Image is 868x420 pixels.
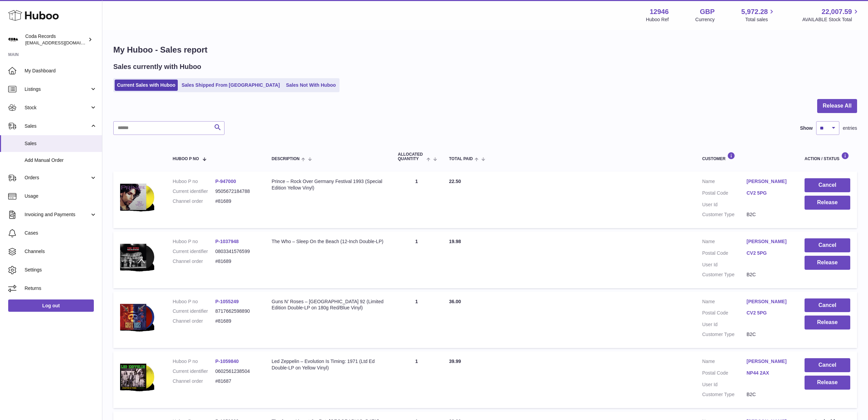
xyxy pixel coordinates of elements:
[802,16,860,23] span: AVAILABLE Stock Total
[215,359,239,364] a: P-1059840
[747,310,791,316] a: CV2 5PG
[173,188,215,195] dt: Current identifier
[702,152,791,161] div: Customer
[646,16,669,23] div: Huboo Ref
[747,370,791,376] a: NP44 2AX
[215,188,258,195] dd: 9505672184788
[391,232,442,288] td: 1
[8,299,94,312] a: Log out
[173,358,215,365] dt: Huboo P no
[25,123,90,129] span: Sales
[215,248,258,255] dd: 0803341576599
[702,310,747,318] dt: Postal Code
[805,178,850,192] button: Cancel
[272,298,384,311] div: Guns N’ Roses – [GEOGRAPHIC_DATA] 92 (Limited Edition Double-LP on 180g Red/Blue Vinyl)
[747,331,791,338] dd: B2C
[702,190,747,198] dt: Postal Code
[702,271,747,278] dt: Customer Type
[272,157,300,161] span: Description
[747,298,791,305] a: [PERSON_NAME]
[800,125,813,131] label: Show
[215,239,239,244] a: P-1037948
[173,318,215,324] dt: Channel order
[449,157,473,161] span: Total paid
[822,7,852,16] span: 22,007.59
[173,258,215,265] dt: Channel order
[805,152,850,161] div: Action / Status
[25,68,97,74] span: My Dashboard
[215,308,258,314] dd: 8717662598890
[747,391,791,398] dd: B2C
[702,298,747,307] dt: Name
[215,299,239,304] a: P-1055249
[805,376,850,390] button: Release
[25,157,97,164] span: Add Manual Order
[120,298,154,335] img: 1755524446.png
[695,16,715,23] div: Currency
[215,198,258,205] dd: #81689
[215,368,258,375] dd: 0602561238504
[747,250,791,256] a: CV2 5PG
[449,359,461,364] span: 39.99
[173,298,215,305] dt: Huboo P no
[215,179,236,184] a: P-947000
[449,179,461,184] span: 22.50
[25,267,97,273] span: Settings
[805,256,850,270] button: Release
[113,62,201,71] h2: Sales currently with Huboo
[272,178,384,191] div: Prince – Rock Over Germany Festival 1993 (Special Edition Yellow Vinyl)
[817,99,857,113] button: Release All
[25,285,97,292] span: Returns
[702,250,747,258] dt: Postal Code
[805,196,850,210] button: Release
[398,152,425,161] span: ALLOCATED Quantity
[650,7,669,16] strong: 12946
[120,238,154,275] img: 1742312031.png
[25,140,97,147] span: Sales
[173,248,215,255] dt: Current identifier
[741,7,768,16] span: 5,972.28
[747,211,791,218] dd: B2C
[747,238,791,245] a: [PERSON_NAME]
[805,358,850,372] button: Cancel
[449,299,461,304] span: 36.00
[702,321,747,328] dt: User Id
[702,391,747,398] dt: Customer Type
[745,16,776,23] span: Total sales
[25,40,100,45] span: [EMAIL_ADDRESS][DOMAIN_NAME]
[747,358,791,365] a: [PERSON_NAME]
[805,298,850,312] button: Cancel
[25,174,90,181] span: Orders
[215,258,258,265] dd: #81689
[802,7,860,23] a: 22,007.59 AVAILABLE Stock Total
[173,198,215,205] dt: Channel order
[173,178,215,185] dt: Huboo P no
[113,44,857,55] h1: My Huboo - Sales report
[805,238,850,252] button: Cancel
[8,34,18,45] img: haz@pcatmedia.com
[25,193,97,199] span: Usage
[702,358,747,366] dt: Name
[215,378,258,384] dd: #81687
[702,201,747,208] dt: User Id
[805,316,850,330] button: Release
[702,331,747,338] dt: Customer Type
[702,262,747,268] dt: User Id
[747,190,791,196] a: CV2 5PG
[702,178,747,186] dt: Name
[272,238,384,245] div: The Who – Sleep On the Beach (12-Inch Double-LP)
[702,238,747,247] dt: Name
[747,178,791,185] a: [PERSON_NAME]
[284,80,338,91] a: Sales Not With Huboo
[173,157,199,161] span: Huboo P no
[25,104,90,111] span: Stock
[173,378,215,384] dt: Channel order
[391,171,442,228] td: 1
[700,7,714,16] strong: GBP
[702,381,747,388] dt: User Id
[120,358,154,395] img: 1758884864.png
[173,308,215,314] dt: Current identifier
[843,125,857,131] span: entries
[173,238,215,245] dt: Huboo P no
[272,358,384,371] div: Led Zeppelin – Evolution Is Timing: 1971 (Ltd Ed Double-LP on Yellow Vinyl)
